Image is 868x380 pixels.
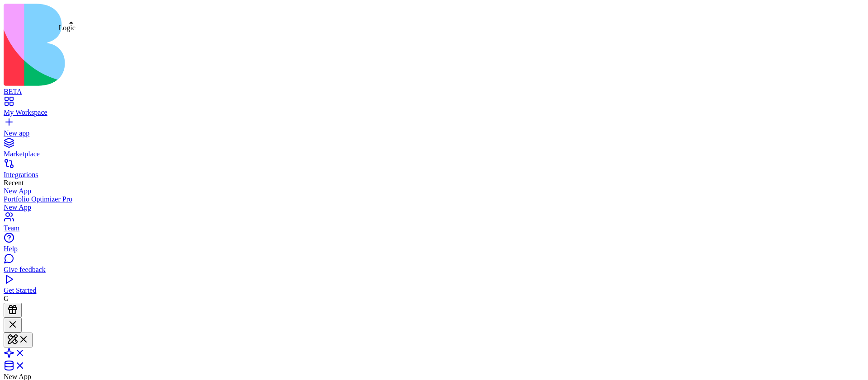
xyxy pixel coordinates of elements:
div: Get Started [4,286,864,295]
div: BETA [4,88,864,96]
a: Integrations [4,163,864,179]
img: logo [4,4,367,86]
div: My Workspace [4,108,864,117]
a: Give feedback [4,258,864,274]
a: Get Started [4,278,864,295]
a: New app [4,121,864,137]
div: Marketplace [4,150,864,158]
div: Give feedback [4,266,864,274]
a: Marketplace [4,142,864,158]
span: Recent [4,179,24,187]
a: New App [4,203,864,211]
div: Logic [59,24,75,32]
a: Team [4,216,864,232]
div: Help [4,245,864,253]
div: New app [4,129,864,137]
span: G [4,295,9,302]
div: Team [4,224,864,232]
a: My Workspace [4,100,864,117]
a: New App [4,187,864,195]
a: Portfolio Optimizer Pro [4,195,864,203]
a: BETA [4,80,864,96]
div: Integrations [4,171,864,179]
a: Help [4,237,864,253]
